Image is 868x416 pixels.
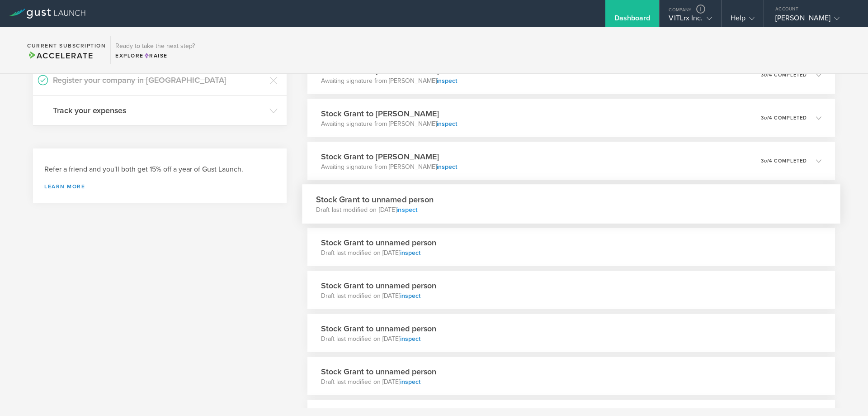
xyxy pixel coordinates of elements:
h3: Stock Grant to unnamed person [321,323,436,335]
a: inspect [400,292,420,300]
h3: Stock Grant to unnamed person [321,280,436,292]
p: Awaiting signature from [PERSON_NAME] [321,163,457,172]
h3: Ready to take the next step? [115,43,195,49]
p: Draft last modified on [DATE] [321,335,436,344]
p: Draft last modified on [DATE] [316,206,434,215]
p: 3 4 completed [761,158,807,163]
em: of [764,158,769,164]
em: of [764,115,769,121]
a: inspect [400,249,420,257]
p: Draft last modified on [DATE] [321,292,436,301]
a: Learn more [44,184,275,189]
h3: Register your company in [GEOGRAPHIC_DATA] [53,74,265,86]
p: 3 4 completed [761,72,807,77]
h3: Stock Grant to unnamed person [321,366,436,378]
h3: Stock Grant to [PERSON_NAME] [321,108,457,120]
h3: Refer a friend and you'll both get 15% off a year of Gust Launch. [44,164,275,175]
div: Help [731,14,755,27]
p: Draft last modified on [DATE] [321,249,436,258]
p: 3 4 completed [761,115,807,120]
h2: Current Subscription [27,43,106,48]
a: inspect [437,120,457,128]
p: Awaiting signature from [PERSON_NAME] [321,120,457,129]
iframe: Chat Widget [823,373,868,416]
span: Raise [144,53,168,59]
div: [PERSON_NAME] [775,14,852,27]
em: of [764,72,769,78]
a: inspect [437,163,457,171]
a: inspect [437,77,457,85]
div: Dashboard [614,14,651,27]
span: Accelerate [27,51,93,61]
p: Draft last modified on [DATE] [321,378,436,387]
h3: Stock Grant to unnamed person [316,193,434,206]
h3: Stock Grant to unnamed person [321,237,436,249]
p: Awaiting signature from [PERSON_NAME] [321,77,457,86]
a: inspect [396,206,417,214]
h3: Stock Grant to [PERSON_NAME] [321,151,457,163]
h3: Track your expenses [53,105,265,116]
div: VITLrx Inc. [669,14,712,27]
a: inspect [400,378,420,386]
a: inspect [400,335,420,343]
div: Ready to take the next step?ExploreRaise [110,36,199,64]
div: Explore [115,52,195,60]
